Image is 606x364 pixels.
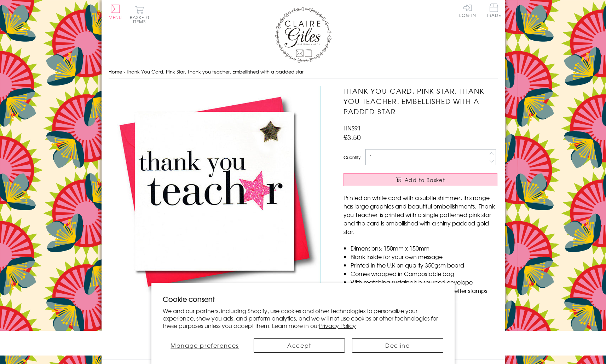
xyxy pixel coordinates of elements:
li: With matching sustainable sourced envelope [351,278,497,286]
button: Menu [109,5,122,19]
a: Log In [459,4,476,17]
button: Manage preferences [163,338,247,353]
li: Printed in the U.K on quality 350gsm board [351,261,497,269]
button: Add to Basket [344,173,497,186]
nav: breadcrumbs [109,65,498,79]
a: Home [109,68,122,75]
li: Blank inside for your own message [351,252,497,261]
span: £3.50 [344,132,361,142]
button: Basket0 items [130,6,149,24]
button: Decline [352,338,443,353]
span: Manage preferences [171,341,239,350]
h1: Thank You Card, Pink Star, Thank you teacher, Embellished with a padded star [344,86,497,116]
img: Thank You Card, Pink Star, Thank you teacher, Embellished with a padded star [109,86,321,298]
span: HNS91 [344,124,361,132]
span: 0 items [133,14,149,25]
p: Printed on white card with a subtle shimmer, this range has large graphics and beautiful embellis... [344,193,497,236]
span: Menu [109,14,122,20]
p: We and our partners, including Shopify, use cookies and other technologies to personalize your ex... [163,307,443,329]
li: Dimensions: 150mm x 150mm [351,244,497,252]
h2: Cookie consent [163,294,443,304]
img: Claire Giles Greetings Cards [275,7,331,63]
span: › [123,68,125,75]
a: Privacy Policy [319,321,356,330]
a: Trade [486,4,501,19]
span: Add to Basket [405,176,445,183]
span: Trade [486,4,501,17]
li: Comes wrapped in Compostable bag [351,269,497,278]
button: Accept [254,338,345,353]
label: Quantity [344,154,360,160]
span: Thank You Card, Pink Star, Thank you teacher, Embellished with a padded star [126,68,304,75]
